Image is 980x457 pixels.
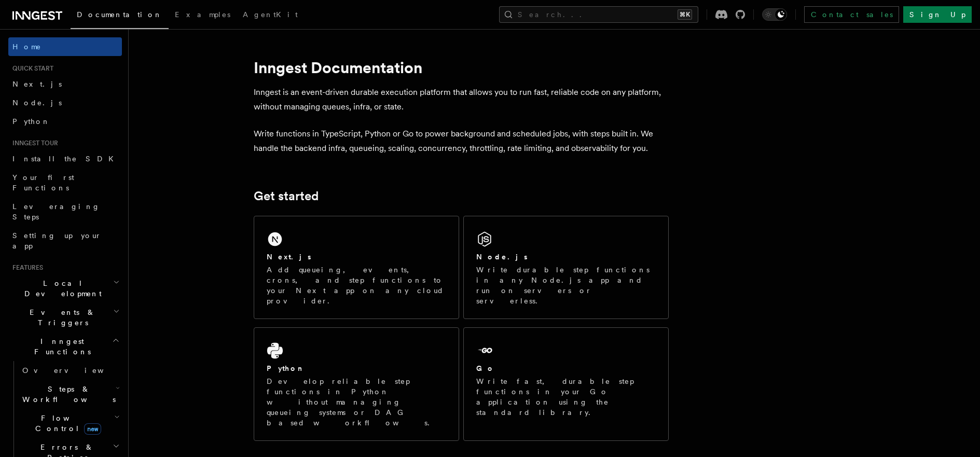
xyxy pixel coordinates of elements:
[12,155,120,163] span: Install the SDK
[267,252,311,262] h2: Next.js
[8,149,122,168] a: Install the SDK
[18,384,116,405] span: Steps & Workflows
[12,117,50,126] span: Python
[243,10,298,19] span: AgentKit
[237,3,304,28] a: AgentKit
[463,327,669,441] a: GoWrite fast, durable step functions in your Go application using the standard library.
[12,41,42,52] span: Home
[762,8,787,21] button: Toggle dark mode
[18,409,122,438] button: Flow Controlnew
[267,265,446,306] p: Add queueing, events, crons, and step functions to your Next app on any cloud provider.
[77,10,162,19] span: Documentation
[678,9,692,20] kbd: ⌘K
[8,274,122,303] button: Local Development
[8,93,122,112] a: Node.js
[18,361,122,380] a: Overview
[8,64,53,73] span: Quick start
[169,3,237,28] a: Examples
[8,278,113,299] span: Local Development
[18,380,122,409] button: Steps & Workflows
[254,58,669,77] h1: Inngest Documentation
[12,99,62,107] span: Node.js
[8,112,122,131] a: Python
[71,3,169,29] a: Documentation
[476,363,495,373] h2: Go
[267,363,305,373] h2: Python
[8,75,122,93] a: Next.js
[804,6,899,23] a: Contact sales
[8,303,122,332] button: Events & Triggers
[254,216,459,319] a: Next.jsAdd queueing, events, crons, and step functions to your Next app on any cloud provider.
[22,366,129,375] span: Overview
[254,85,669,114] p: Inngest is an event-driven durable execution platform that allows you to run fast, reliable code ...
[476,252,528,262] h2: Node.js
[18,413,114,434] span: Flow Control
[254,327,459,441] a: PythonDevelop reliable step functions in Python without managing queueing systems or DAG based wo...
[8,332,122,361] button: Inngest Functions
[12,202,100,221] span: Leveraging Steps
[254,127,669,156] p: Write functions in TypeScript, Python or Go to power background and scheduled jobs, with steps bu...
[8,139,58,147] span: Inngest tour
[903,6,972,23] a: Sign Up
[8,336,112,357] span: Inngest Functions
[476,265,656,306] p: Write durable step functions in any Node.js app and run on servers or serverless.
[476,376,656,418] p: Write fast, durable step functions in your Go application using the standard library.
[499,6,698,23] button: Search...⌘K
[12,80,62,88] span: Next.js
[8,197,122,226] a: Leveraging Steps
[175,10,230,19] span: Examples
[463,216,669,319] a: Node.jsWrite durable step functions in any Node.js app and run on servers or serverless.
[84,423,101,435] span: new
[254,189,319,203] a: Get started
[12,173,74,192] span: Your first Functions
[8,307,113,328] span: Events & Triggers
[8,168,122,197] a: Your first Functions
[8,226,122,255] a: Setting up your app
[8,264,43,272] span: Features
[8,37,122,56] a: Home
[12,231,102,250] span: Setting up your app
[267,376,446,428] p: Develop reliable step functions in Python without managing queueing systems or DAG based workflows.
